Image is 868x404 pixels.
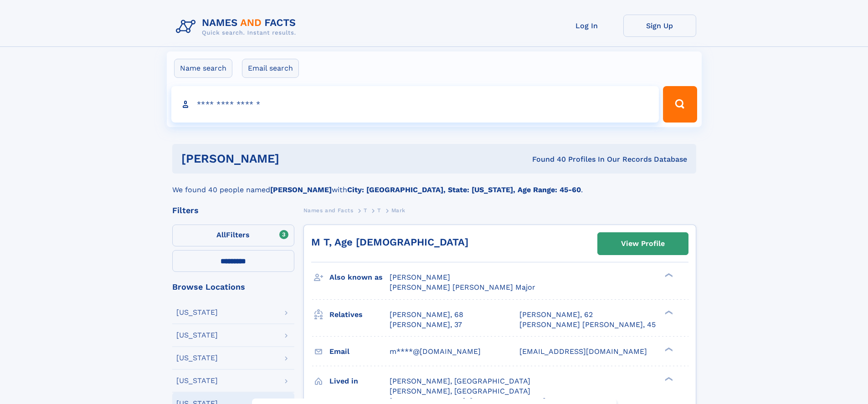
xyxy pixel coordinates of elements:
[550,15,623,37] a: Log In
[390,283,535,291] span: [PERSON_NAME] [PERSON_NAME] Major
[329,344,390,359] h3: Email
[663,86,697,123] button: Search Button
[329,270,390,285] h3: Also known as
[390,387,530,395] span: [PERSON_NAME], [GEOGRAPHIC_DATA]
[176,377,218,384] div: [US_STATE]
[176,309,218,316] div: [US_STATE]
[406,154,687,164] div: Found 40 Profiles In Our Records Database
[172,225,294,246] label: Filters
[242,59,299,78] label: Email search
[172,174,696,195] div: We found 40 people named with .
[390,273,450,281] span: [PERSON_NAME]
[176,332,218,339] div: [US_STATE]
[390,320,462,330] a: [PERSON_NAME], 37
[377,205,381,216] a: T
[216,230,226,239] span: All
[598,233,688,255] a: View Profile
[390,310,463,320] a: [PERSON_NAME], 68
[181,153,406,164] h1: [PERSON_NAME]
[303,205,354,216] a: Names and Facts
[329,307,390,322] h3: Relatives
[176,354,218,362] div: [US_STATE]
[519,310,593,320] a: [PERSON_NAME], 62
[663,346,673,352] div: ❯
[391,207,406,214] span: Mark
[174,59,232,78] label: Name search
[270,185,332,194] b: [PERSON_NAME]
[377,207,381,214] span: T
[519,347,647,356] span: [EMAIL_ADDRESS][DOMAIN_NAME]
[621,233,665,254] div: View Profile
[171,86,659,123] input: search input
[311,236,468,248] a: M T, Age [DEMOGRAPHIC_DATA]
[663,376,673,382] div: ❯
[172,283,294,291] div: Browse Locations
[364,207,367,214] span: T
[347,185,581,194] b: City: [GEOGRAPHIC_DATA], State: [US_STATE], Age Range: 45-60
[623,15,696,37] a: Sign Up
[663,309,673,315] div: ❯
[519,320,656,330] a: [PERSON_NAME] [PERSON_NAME], 45
[172,15,303,39] img: Logo Names and Facts
[364,205,367,216] a: T
[390,377,530,385] span: [PERSON_NAME], [GEOGRAPHIC_DATA]
[172,206,294,215] div: Filters
[663,272,673,278] div: ❯
[329,373,390,389] h3: Lived in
